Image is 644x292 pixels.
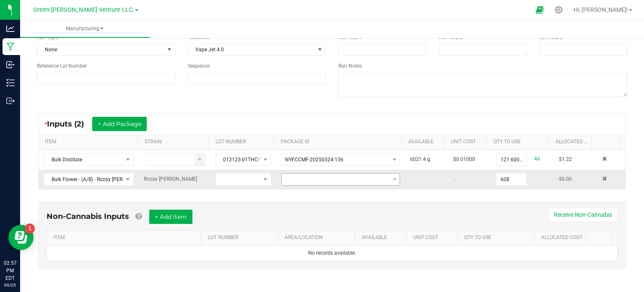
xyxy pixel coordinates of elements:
a: Unit CostSortable [451,139,483,145]
a: PACKAGE IDSortable [281,139,399,145]
span: Hi, [PERSON_NAME]! [574,6,628,13]
span: - [453,176,454,182]
span: 012123-01THC-193FSD [216,154,260,166]
inline-svg: Inventory [6,79,15,87]
span: NO DATA FOUND [281,153,400,166]
span: $0.00 [559,176,572,182]
a: STRAINSortable [145,139,205,145]
span: Manufacturing [20,25,150,32]
a: AVAILABLESortable [408,139,441,145]
span: Open Ecommerce Menu [530,2,549,18]
span: Bulk Distillate [44,154,123,166]
a: Sortable [592,234,608,241]
p: 02:57 PM EDT [4,259,16,282]
a: QTY TO USESortable [493,139,546,145]
span: NYFCCMF-20250324-136 [285,157,343,163]
button: + Add Package [92,117,147,131]
a: QTY TO USESortable [464,234,531,241]
a: Allocated CostSortable [541,234,583,241]
a: ITEMSortable [53,234,197,241]
inline-svg: Outbound [6,97,15,105]
a: AVAILABLESortable [362,234,403,241]
span: $0.01000 [453,156,475,162]
span: None [37,44,164,55]
a: Manufacturing [20,20,150,38]
a: Add Non-Cannabis items that were also consumed in the run (e.g. gloves and packaging); Also add N... [135,212,142,221]
inline-svg: Manufacturing [6,42,15,51]
inline-svg: Analytics [6,24,15,33]
button: + Add Item [149,210,192,224]
a: AREA/LOCATIONSortable [285,234,352,241]
iframe: Resource center unread badge [25,224,35,234]
span: g [427,156,430,162]
span: Reference Lot Number [37,63,87,69]
p: 09/25 [4,282,16,288]
iframe: Resource center [8,225,34,250]
td: No records available. [47,246,617,260]
span: Green [PERSON_NAME] Venture LLC. [33,6,134,13]
span: Bulk Flower - (A/B) - Rozay [PERSON_NAME] [44,174,123,185]
a: Sortable [598,139,617,145]
a: LOT NUMBERSortable [208,234,275,241]
a: LOT NUMBERSortable [216,139,271,145]
span: Inputs (2) [47,119,92,129]
button: Receive Non-Cannabis [548,208,618,222]
a: ITEMSortable [45,139,135,145]
span: Run Notes [338,63,362,69]
a: Allocated CostSortable [556,139,588,145]
span: 6021.4 [410,156,426,162]
inline-svg: Inbound [6,61,15,69]
span: Sequence [188,63,210,69]
a: All [534,153,540,165]
span: Rozay [PERSON_NAME] [144,176,197,182]
div: Manage settings [553,6,564,14]
span: $1.22 [559,156,572,162]
span: Vape Jet 4.0 [188,44,315,55]
a: Unit CostSortable [413,234,454,241]
span: Non-Cannabis Inputs [47,212,129,221]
